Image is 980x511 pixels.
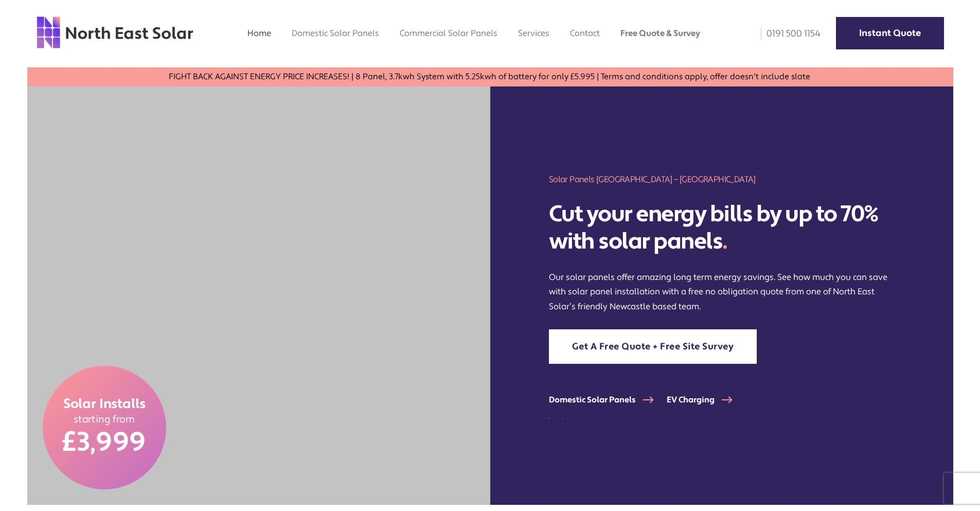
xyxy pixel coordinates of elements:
[549,201,894,255] h2: Cut your energy bills by up to 70% with solar panels
[43,366,166,489] a: Solar Installs starting from £3,999
[549,395,667,405] a: Domestic Solar Panels
[292,28,379,39] a: Domestic Solar Panels
[247,28,271,39] a: Home
[722,227,727,256] span: .
[27,86,490,505] img: two men holding a solar panel in the north east
[74,413,135,426] span: starting from
[667,395,745,405] a: EV Charging
[620,28,700,39] a: Free Quote & Survey
[549,173,894,185] h1: Solar Panels [GEOGRAPHIC_DATA] – [GEOGRAPHIC_DATA]
[549,329,757,364] a: Get A Free Quote + Free Site Survey
[836,17,944,49] a: Instant Quote
[754,28,821,40] a: 0191 500 1154
[62,426,146,460] span: £3,999
[36,15,194,49] img: north east solar logo
[570,28,600,39] a: Contact
[400,28,497,39] a: Commercial Solar Panels
[518,28,549,39] a: Services
[63,396,146,413] span: Solar Installs
[549,270,894,313] p: Our solar panels offer amazing long term energy savings. See how much you can save with solar pan...
[761,28,761,40] img: phone icon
